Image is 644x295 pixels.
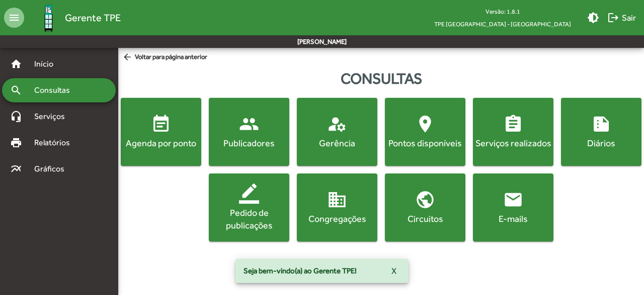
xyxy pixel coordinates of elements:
button: Serviços realizados [473,98,553,166]
mat-icon: logout [607,12,619,24]
button: Diários [561,98,641,166]
mat-icon: assignment [503,114,523,134]
span: Consultas [28,84,83,96]
div: Publicadores [211,137,287,149]
mat-icon: print [10,137,22,149]
a: Gerente TPE [24,2,121,34]
mat-icon: brightness_medium [587,12,599,24]
span: Voltar para página anterior [122,52,207,63]
mat-icon: domain [327,190,347,210]
mat-icon: people [239,114,259,134]
span: Gerente TPE [65,10,121,26]
mat-icon: location_on [415,114,435,134]
div: E-mails [475,212,551,225]
span: Serviços [28,110,78,123]
mat-icon: menu [4,8,24,28]
span: Relatórios [28,137,83,149]
button: X [383,262,405,280]
div: Congregações [299,212,375,225]
button: Circuitos [385,173,465,242]
button: Gerência [297,98,377,166]
mat-icon: border_color [239,184,259,204]
mat-icon: summarize [591,114,611,134]
mat-icon: event_note [151,114,171,134]
button: Agenda por ponto [121,98,201,166]
mat-icon: multiline_chart [10,163,22,175]
mat-icon: public [415,190,435,210]
div: Serviços realizados [475,137,551,149]
div: Agenda por ponto [123,137,199,149]
span: Seja bem-vindo(a) ao Gerente TPE! [244,266,357,276]
div: Gerência [299,137,375,149]
mat-icon: headset_mic [10,110,22,123]
mat-icon: home [10,58,22,70]
div: Versão: 1.8.1 [426,5,579,18]
button: Pedido de publicações [209,173,289,242]
span: Sair [607,9,636,27]
img: Logo [32,2,65,34]
div: Diários [563,137,639,149]
mat-icon: email [503,190,523,210]
mat-icon: arrow_back [122,52,135,63]
button: E-mails [473,173,553,242]
span: TPE [GEOGRAPHIC_DATA] - [GEOGRAPHIC_DATA] [426,18,579,30]
div: Consultas [118,67,644,90]
button: Sair [603,9,640,27]
mat-icon: search [10,84,22,96]
button: Publicadores [209,98,289,166]
span: Início [28,58,68,70]
button: Pontos disponíveis [385,98,465,166]
mat-icon: manage_accounts [327,114,347,134]
div: Pedido de publicações [211,206,287,231]
button: Congregações [297,173,377,242]
div: Pontos disponíveis [387,137,463,149]
span: Gráficos [28,163,78,175]
div: Circuitos [387,212,463,225]
span: X [391,262,396,280]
